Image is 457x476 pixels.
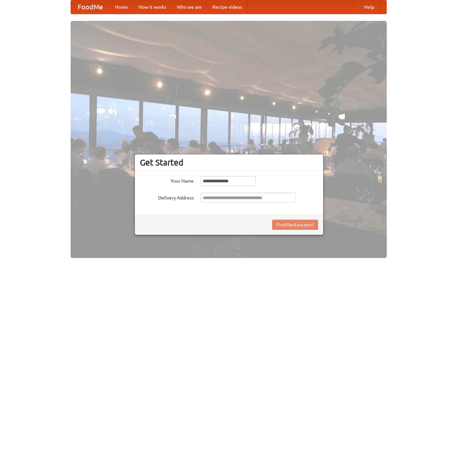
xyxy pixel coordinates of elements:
[71,0,110,14] a: FoodMe
[140,157,318,168] h3: Get Started
[133,0,172,14] a: How it works
[207,0,247,14] a: Recipe videos
[359,0,380,14] a: Help
[140,176,194,184] label: Your Name
[140,193,194,201] label: Delivery Address
[272,220,318,230] button: Find Restaurants!
[110,0,133,14] a: Home
[172,0,207,14] a: Who we are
